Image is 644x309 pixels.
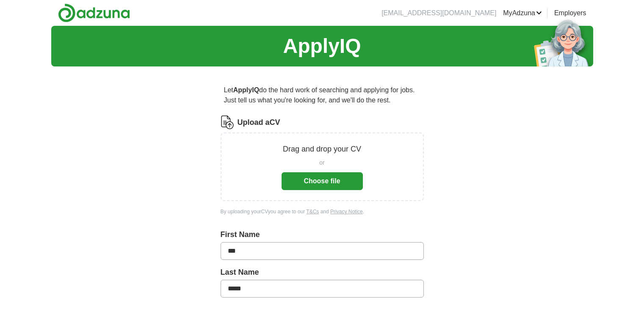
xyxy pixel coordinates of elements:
[221,267,424,278] label: Last Name
[283,143,361,155] p: Drag and drop your CV
[221,229,424,240] label: First Name
[221,208,424,215] div: By uploading your CV you agree to our and .
[554,8,586,18] a: Employers
[503,8,542,18] a: MyAdzuna
[58,3,130,22] img: Adzuna logo
[282,172,363,190] button: Choose file
[283,31,361,61] h1: ApplyIQ
[221,116,234,129] img: CV Icon
[306,209,319,215] a: T&Cs
[330,209,363,215] a: Privacy Notice
[233,86,259,94] strong: ApplyIQ
[221,82,424,109] p: Let do the hard work of searching and applying for jobs. Just tell us what you're looking for, an...
[238,117,280,128] label: Upload a CV
[319,158,324,167] span: or
[381,8,496,18] li: [EMAIL_ADDRESS][DOMAIN_NAME]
